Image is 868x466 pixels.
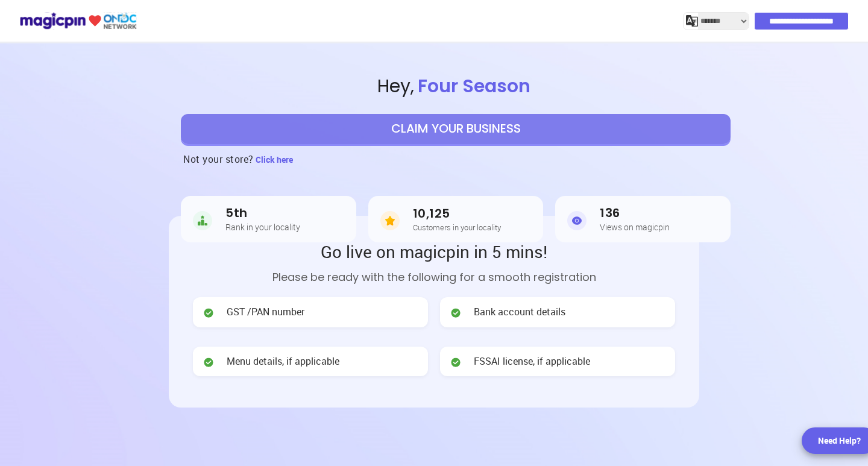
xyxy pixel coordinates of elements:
h5: Views on magicpin [600,222,670,231]
span: Four Season [414,73,534,99]
img: Rank [193,209,212,233]
span: Menu details, if applicable [227,354,339,368]
h3: Not your store? [183,144,254,174]
button: CLAIM YOUR BUSINESS [181,114,731,144]
img: check [450,356,462,368]
div: Need Help? [818,435,861,447]
h3: 5th [225,206,300,220]
img: Customers [380,209,400,233]
img: check [203,307,215,319]
h5: Customers in your locality [413,223,501,231]
img: check [203,356,215,368]
span: GST /PAN number [227,305,304,319]
h2: Go live on magicpin in 5 mins! [193,240,675,263]
span: Click here [256,154,293,165]
span: Bank account details [474,305,565,319]
span: FSSAI license, if applicable [474,354,590,368]
span: Hey , [43,74,868,99]
img: j2MGCQAAAABJRU5ErkJggg== [686,15,698,27]
img: check [450,307,462,319]
img: Views [567,209,587,233]
img: ondc-logo-new-small.8a59708e.svg [19,10,137,31]
h3: 10,125 [413,207,501,221]
p: Please be ready with the following for a smooth registration [193,269,675,285]
h3: 136 [600,206,670,220]
h5: Rank in your locality [225,222,300,231]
